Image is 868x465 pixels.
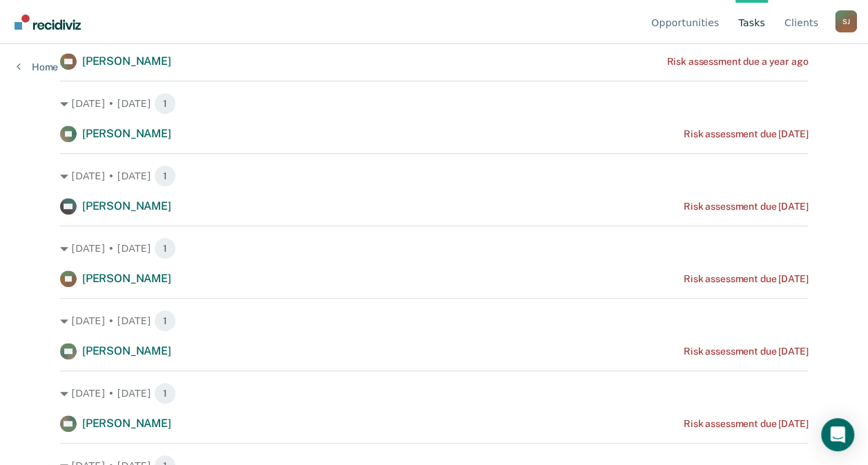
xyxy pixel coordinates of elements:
span: 1 [154,92,176,115]
div: Risk assessment due [DATE] [684,346,808,357]
div: Risk assessment due [DATE] [684,273,808,285]
span: [PERSON_NAME] [82,417,171,430]
div: Risk assessment due a year ago [666,56,808,68]
span: [PERSON_NAME] [82,55,171,68]
span: [PERSON_NAME] [82,199,171,212]
span: 1 [154,237,176,259]
div: Open Intercom Messenger [821,418,854,451]
div: [DATE] • [DATE] 1 [60,165,808,187]
div: [DATE] • [DATE] 1 [60,92,808,115]
span: [PERSON_NAME] [82,127,171,140]
span: [PERSON_NAME] [82,272,171,285]
div: S J [835,10,857,32]
span: 1 [154,310,176,332]
div: Risk assessment due [DATE] [684,201,808,212]
div: [DATE] • [DATE] 1 [60,382,808,404]
div: [DATE] • [DATE] 1 [60,310,808,332]
div: Risk assessment due [DATE] [684,418,808,430]
img: Recidiviz [15,14,81,30]
a: Home [17,61,58,73]
div: Risk assessment due [DATE] [684,128,808,140]
div: [DATE] • [DATE] 1 [60,237,808,259]
button: Profile dropdown button [835,10,857,32]
span: 1 [154,165,176,187]
span: 1 [154,382,176,404]
span: [PERSON_NAME] [82,344,171,357]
